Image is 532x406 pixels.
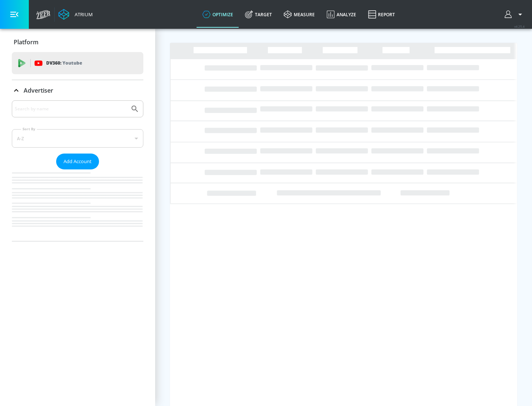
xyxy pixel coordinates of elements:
[514,24,525,28] span: v 4.25.4
[321,1,362,28] a: Analyze
[12,129,143,148] div: A-Z
[12,32,143,52] div: Platform
[72,11,93,18] div: Atrium
[239,1,278,28] a: Target
[197,1,239,28] a: optimize
[21,127,37,131] label: Sort By
[62,59,82,67] p: Youtube
[12,169,143,241] nav: list of Advertiser
[64,157,92,166] span: Add Account
[12,100,143,241] div: Advertiser
[24,86,53,94] p: Advertiser
[12,80,143,101] div: Advertiser
[58,9,93,20] a: Atrium
[362,1,401,28] a: Report
[278,1,321,28] a: measure
[46,59,82,67] p: DV360:
[12,52,143,74] div: DV360: Youtube
[15,104,127,114] input: Search by name
[56,154,99,169] button: Add Account
[14,38,38,46] p: Platform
